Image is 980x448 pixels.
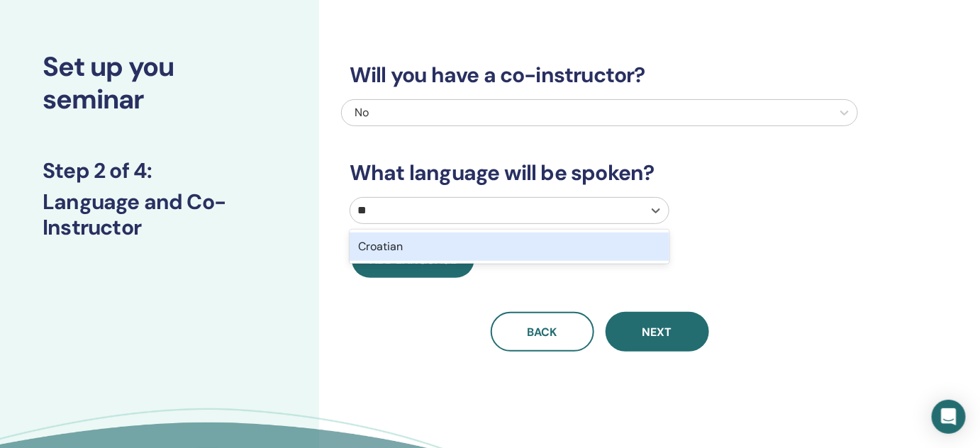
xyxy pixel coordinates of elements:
div: Open Intercom Messenger [932,400,966,434]
h2: Set up you seminar [43,51,277,116]
div: Croatian [350,233,669,261]
span: No [355,105,369,120]
span: Back [528,325,557,340]
h3: Language and Co-Instructor [43,189,277,240]
h3: Will you have a co-instructor? [341,62,858,88]
button: Back [491,312,594,352]
h3: Step 2 of 4 : [43,158,277,184]
h3: What language will be spoken? [341,160,858,186]
button: Next [606,312,709,352]
span: Next [642,325,672,340]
